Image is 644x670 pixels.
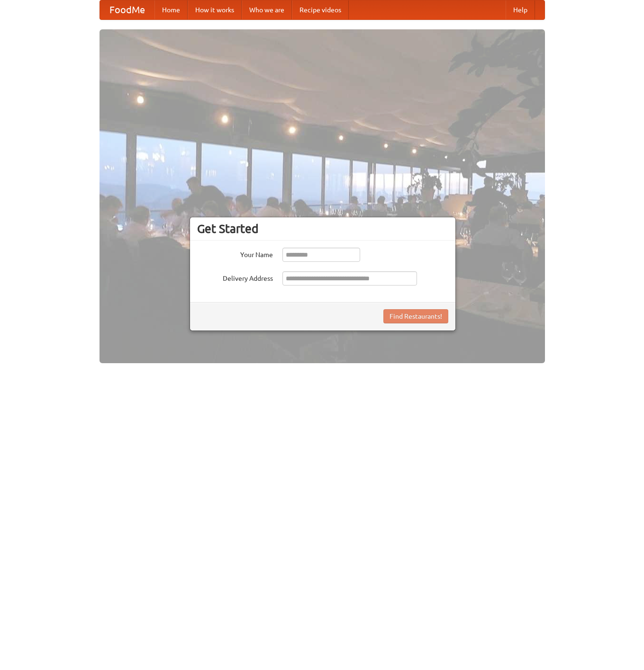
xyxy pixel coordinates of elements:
[242,0,292,19] a: Who we are
[100,0,154,19] a: FoodMe
[188,0,242,19] a: How it works
[292,0,349,19] a: Recipe videos
[383,309,448,323] button: Find Restaurants!
[197,248,273,259] label: Your Name
[506,0,535,19] a: Help
[197,222,448,236] h3: Get Started
[197,271,273,283] label: Delivery Address
[154,0,188,19] a: Home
